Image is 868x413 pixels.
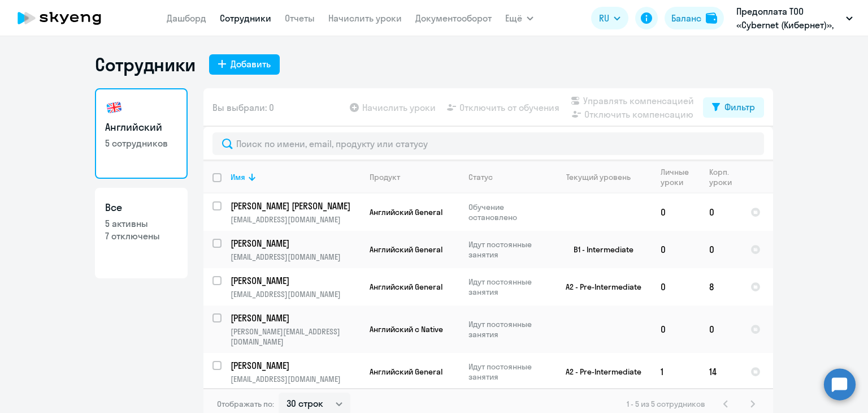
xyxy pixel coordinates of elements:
[627,399,705,409] span: 1 - 5 из 5 сотрудников
[415,12,492,24] a: Документооборот
[212,101,274,114] span: Вы выбрали: 0
[231,312,360,324] a: [PERSON_NAME]
[95,53,196,76] h1: Сотрудники
[700,193,741,231] td: 0
[231,274,358,287] p: [PERSON_NAME]
[731,5,858,32] button: Предоплата ТОО «Cybernet (Кибернет)», ТОО «Cybernet ([GEOGRAPHIC_DATA])»
[105,120,177,135] h3: Английский
[285,12,315,24] a: Отчеты
[546,353,652,390] td: A2 - Pre-Intermediate
[328,12,402,24] a: Начислить уроки
[505,11,522,25] span: Ещё
[217,399,274,409] span: Отображать по:
[665,7,724,29] button: Балансbalance
[231,374,360,384] p: [EMAIL_ADDRESS][DOMAIN_NAME]
[555,172,651,182] div: Текущий уровень
[700,268,741,306] td: 8
[700,306,741,353] td: 0
[468,172,493,182] div: Статус
[105,230,177,242] p: 7 отключены
[468,319,546,339] p: Идут постоянные занятия
[652,268,700,306] td: 0
[95,188,188,278] a: Все5 активны7 отключены
[700,353,741,390] td: 14
[599,11,609,25] span: RU
[671,11,701,25] div: Баланс
[370,367,442,377] span: Английский General
[652,306,700,353] td: 0
[105,137,177,149] p: 5 сотрудников
[231,312,358,324] p: [PERSON_NAME]
[468,172,546,182] div: Статус
[700,231,741,268] td: 0
[652,193,700,231] td: 0
[231,172,360,182] div: Имя
[231,326,360,347] p: [PERSON_NAME][EMAIL_ADDRESS][DOMAIN_NAME]
[706,12,717,24] img: balance
[231,274,360,287] a: [PERSON_NAME]
[505,7,533,29] button: Ещё
[212,132,764,155] input: Поиск по имени, email, продукту или статусу
[220,12,271,24] a: Сотрудники
[231,57,271,71] div: Добавить
[652,353,700,390] td: 1
[468,202,546,222] p: Обучение остановлено
[468,277,546,297] p: Идут постоянные занятия
[546,231,652,268] td: B1 - Intermediate
[231,200,358,212] p: [PERSON_NAME] [PERSON_NAME]
[231,359,358,372] p: [PERSON_NAME]
[370,282,442,292] span: Английский General
[370,244,442,255] span: Английский General
[546,268,652,306] td: A2 - Pre-Intermediate
[709,167,734,187] div: Корп. уроки
[703,97,764,118] button: Фильтр
[167,12,206,24] a: Дашборд
[652,231,700,268] td: 0
[231,237,360,249] a: [PERSON_NAME]
[661,167,692,187] div: Личные уроки
[370,324,443,334] span: Английский с Native
[370,207,442,217] span: Английский General
[231,289,360,299] p: [EMAIL_ADDRESS][DOMAIN_NAME]
[105,200,177,215] h3: Все
[724,100,755,114] div: Фильтр
[591,7,628,29] button: RU
[736,5,841,32] p: Предоплата ТОО «Cybernet (Кибернет)», ТОО «Cybernet ([GEOGRAPHIC_DATA])»
[105,98,123,117] img: english
[209,54,280,75] button: Добавить
[105,217,177,230] p: 5 активны
[566,172,631,182] div: Текущий уровень
[468,239,546,260] p: Идут постоянные занятия
[468,362,546,382] p: Идут постоянные занятия
[370,172,400,182] div: Продукт
[231,214,360,225] p: [EMAIL_ADDRESS][DOMAIN_NAME]
[95,88,188,179] a: Английский5 сотрудников
[231,172,245,182] div: Имя
[370,172,459,182] div: Продукт
[231,200,360,212] a: [PERSON_NAME] [PERSON_NAME]
[231,237,358,249] p: [PERSON_NAME]
[661,167,700,187] div: Личные уроки
[709,167,741,187] div: Корп. уроки
[231,252,360,262] p: [EMAIL_ADDRESS][DOMAIN_NAME]
[231,359,360,372] a: [PERSON_NAME]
